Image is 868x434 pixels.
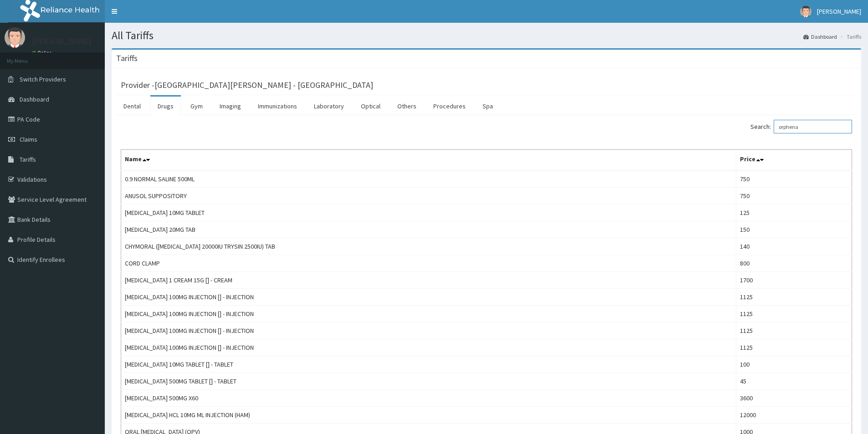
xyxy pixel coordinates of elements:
a: Drugs [150,97,181,116]
td: 125 [736,204,852,221]
td: 1700 [736,272,852,289]
td: [MEDICAL_DATA] 100MG INJECTION [] - INJECTION [121,339,736,356]
th: Name [121,150,736,171]
a: Others [390,97,424,116]
td: [MEDICAL_DATA] 500MG TABLET [] - TABLET [121,373,736,390]
span: Tariffs [20,155,36,163]
input: Search: [774,120,852,133]
a: Dashboard [803,33,837,41]
td: 100 [736,356,852,373]
td: [MEDICAL_DATA] 10MG TABLET [] - TABLET [121,356,736,373]
td: [MEDICAL_DATA] 500MG X60 [121,390,736,407]
li: Tariffs [838,33,861,41]
td: [MEDICAL_DATA] 1 CREAM 15G [] - CREAM [121,272,736,289]
td: 0.9 NORMAL SALINE 500ML [121,170,736,188]
td: [MEDICAL_DATA] 100MG INJECTION [] - INJECTION [121,289,736,306]
p: [PERSON_NAME] [32,37,92,45]
h1: All Tariffs [112,30,861,41]
th: Price [736,150,852,171]
a: Spa [475,97,500,116]
a: Gym [183,97,210,116]
a: Procedures [426,97,473,116]
a: Laboratory [307,97,351,116]
a: Online [32,50,54,56]
td: 12000 [736,407,852,424]
td: 3600 [736,390,852,407]
span: Dashboard [20,95,49,103]
td: 800 [736,255,852,272]
td: 750 [736,188,852,204]
td: CHYMORAL ([MEDICAL_DATA] 20000IU TRYSIN 2500IU) TAB [121,238,736,255]
a: Optical [354,97,388,116]
td: ANUSOL SUPPOSITORY [121,188,736,204]
img: User Image [5,27,25,48]
img: User Image [800,6,812,17]
a: Imaging [212,97,248,116]
td: 750 [736,170,852,188]
span: [PERSON_NAME] [817,7,861,15]
td: CORD CLAMP [121,255,736,272]
td: 1125 [736,339,852,356]
td: 1125 [736,306,852,322]
td: 45 [736,373,852,390]
td: 1125 [736,322,852,339]
h3: Provider - [GEOGRAPHIC_DATA][PERSON_NAME] - [GEOGRAPHIC_DATA] [121,81,373,89]
span: Claims [20,135,37,143]
td: [MEDICAL_DATA] 20MG TAB [121,221,736,238]
td: 1125 [736,289,852,306]
span: Switch Providers [20,75,66,83]
td: 140 [736,238,852,255]
a: Immunizations [251,97,304,116]
a: Dental [116,97,148,116]
label: Search: [750,120,852,133]
td: [MEDICAL_DATA] 10MG TABLET [121,204,736,221]
td: [MEDICAL_DATA] 100MG INJECTION [] - INJECTION [121,322,736,339]
h3: Tariffs [116,54,138,62]
td: [MEDICAL_DATA] HCL 10MG ML INJECTION (HAM) [121,407,736,424]
td: 150 [736,221,852,238]
td: [MEDICAL_DATA] 100MG INJECTION [] - INJECTION [121,306,736,322]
